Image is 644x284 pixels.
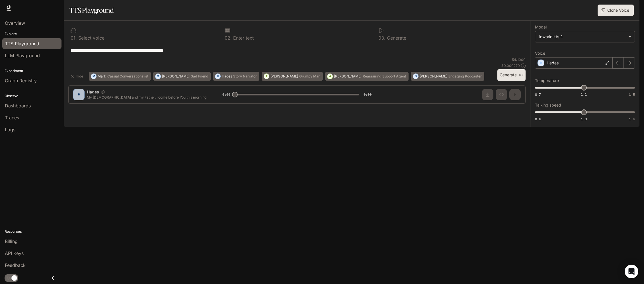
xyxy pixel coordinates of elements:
p: Reassuring Support Agent [363,75,406,78]
button: D[PERSON_NAME]Engaging Podcaster [411,72,484,81]
p: Temperature [535,79,559,83]
p: [PERSON_NAME] [334,75,362,78]
p: Hades [547,60,559,66]
div: T [264,72,269,81]
p: 0 1 . [71,36,77,40]
span: 1.0 [581,117,587,121]
div: Open Intercom Messenger [625,265,638,278]
p: Mark [98,75,106,78]
div: inworld-tts-1 [535,31,635,42]
p: Talking speed [535,103,561,107]
div: A [327,72,333,81]
p: Story Narrator [233,75,257,78]
span: 0.5 [535,117,541,121]
button: T[PERSON_NAME]Grumpy Man [262,72,323,81]
p: Select voice [77,36,104,40]
p: Casual Conversationalist [107,75,148,78]
p: [PERSON_NAME] [270,75,298,78]
p: [PERSON_NAME] [162,75,190,78]
button: O[PERSON_NAME]Sad Friend [153,72,211,81]
p: Engaging Podcaster [448,75,482,78]
p: Enter text [232,36,254,40]
p: 54 / 1000 [512,57,526,62]
p: ⌘⏎ [519,73,523,77]
p: Grumpy Man [299,75,320,78]
p: $ 0.000270 [501,63,520,68]
span: 1.5 [629,92,635,97]
p: Voice [535,51,545,55]
h1: TTS Playground [69,5,114,16]
button: Hide [68,72,87,81]
button: Clone Voice [598,5,634,16]
p: Hades [222,75,232,78]
button: MMarkCasual Conversationalist [89,72,151,81]
span: 1.5 [629,117,635,121]
span: 1.1 [581,92,587,97]
button: A[PERSON_NAME]Reassuring Support Agent [325,72,409,81]
div: H [215,72,220,81]
div: O [155,72,161,81]
p: [PERSON_NAME] [420,75,447,78]
div: M [91,72,96,81]
p: 0 3 . [378,36,385,40]
div: D [413,72,418,81]
p: 0 2 . [225,36,232,40]
div: inworld-tts-1 [539,34,625,40]
button: HHadesStory Narrator [213,72,259,81]
p: Sad Friend [191,75,208,78]
p: Generate [385,36,406,40]
p: Model [535,25,547,29]
span: 0.7 [535,92,541,97]
button: Generate⌘⏎ [497,69,526,81]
